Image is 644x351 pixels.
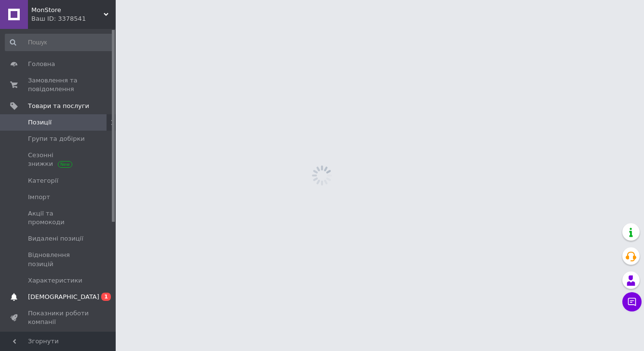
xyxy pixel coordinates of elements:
[28,135,85,143] span: Групи та добірки
[28,293,99,301] span: [DEMOGRAPHIC_DATA]
[28,309,89,326] span: Показники роботи компанії
[5,34,114,51] input: Пошук
[28,176,58,185] span: Категорії
[28,76,89,94] span: Замовлення та повідомлення
[31,6,104,14] span: MonStore
[28,209,89,227] span: Акції та промокоди
[31,14,116,23] div: Ваш ID: 3378541
[28,60,55,68] span: Головна
[101,293,111,301] span: 1
[28,102,89,110] span: Товари та послуги
[28,193,50,202] span: Імпорт
[28,151,89,168] span: Сезонні знижки
[622,292,642,311] button: Чат з покупцем
[28,118,52,127] span: Позиції
[28,276,82,285] span: Характеристики
[28,234,83,243] span: Видалені позиції
[28,251,89,268] span: Відновлення позицій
